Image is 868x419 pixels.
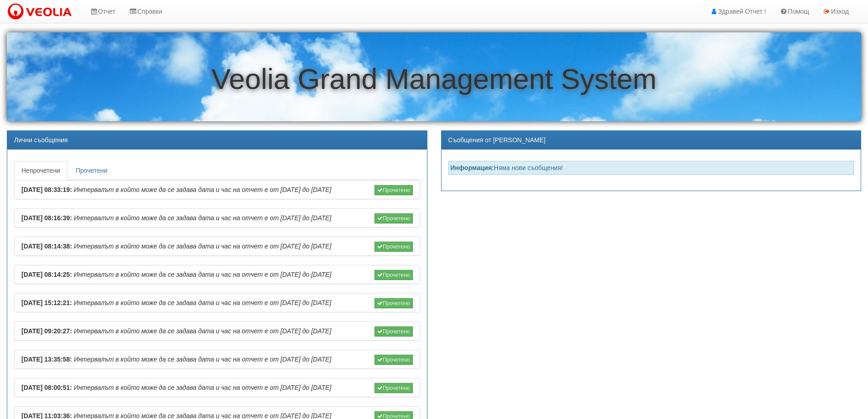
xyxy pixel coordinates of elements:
[74,214,331,222] i: Интервалът в който може да се задава дата и час на отчет е от [DATE] до [DATE]
[74,299,331,306] i: Интервалът в който може да се задава дата и час на отчет е от [DATE] до [DATE]
[21,299,72,306] b: [DATE] 15:12:21:
[14,161,67,180] a: Непрочетени
[74,186,331,193] i: Интервалът в който може да се задава дата и час на отчет е от [DATE] до [DATE]
[21,271,72,278] b: [DATE] 08:14:25:
[375,270,413,280] button: Прочетено
[68,161,115,180] a: Прочетени
[74,384,331,391] i: Интервалът в който може да се задава дата и час на отчет е от [DATE] до [DATE]
[74,271,331,278] i: Интервалът в който може да се задава дата и час на отчет е от [DATE] до [DATE]
[375,355,413,365] button: Прочетено
[21,186,72,193] b: [DATE] 08:33:19:
[375,383,413,393] button: Прочетено
[451,164,494,171] strong: Информация:
[74,356,331,363] i: Интервалът в който може да се задава дата и час на отчет е от [DATE] до [DATE]
[375,185,413,195] button: Прочетено
[21,214,72,222] b: [DATE] 08:16:39:
[375,213,413,223] button: Прочетено
[375,326,413,336] button: Прочетено
[21,243,72,250] b: [DATE] 08:14:38:
[7,63,861,95] h1: Veolia Grand Management System
[74,243,331,250] i: Интервалът в който може да се задава дата и час на отчет е от [DATE] до [DATE]
[375,298,413,308] button: Прочетено
[442,131,861,150] div: Съобщения от [PERSON_NAME]
[74,327,331,335] i: Интервалът в който може да се задава дата и час на отчет е от [DATE] до [DATE]
[21,327,72,335] b: [DATE] 09:20:27:
[21,356,72,363] b: [DATE] 13:35:58:
[21,384,72,391] b: [DATE] 08:00:51:
[375,242,413,252] button: Прочетено
[7,2,76,21] img: VeoliaLogo.png
[7,131,427,150] div: Лични съобщения
[448,161,854,175] div: Няма нови съобщения!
